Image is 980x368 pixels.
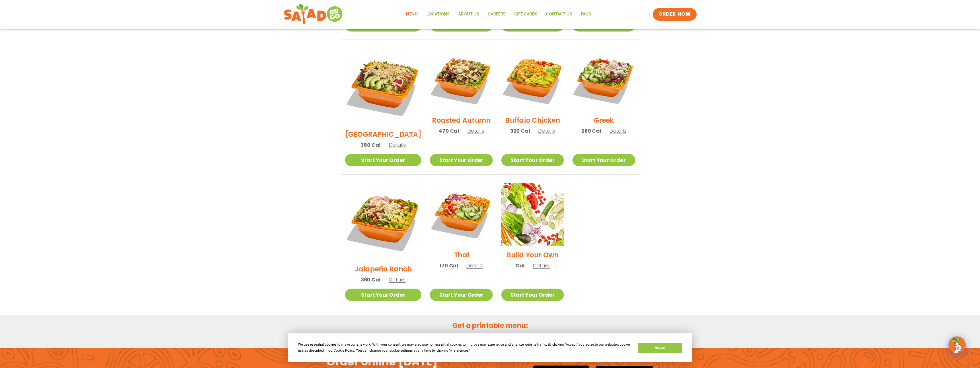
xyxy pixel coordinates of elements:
[361,141,381,149] span: 380 Cal
[422,8,454,21] a: Locations
[334,349,354,353] span: Cookie Policy
[354,264,412,274] h2: Jalapeño Ranch
[389,276,406,283] span: Details
[576,8,595,21] a: FAQs
[341,320,640,330] h2: Get a printable menu:
[389,141,406,148] span: Details
[466,262,483,269] span: Details
[345,183,422,260] img: Product photo for Jalapeño Ranch Salad
[345,154,422,166] a: Start Your Order
[430,48,492,111] img: Product photo for Roasted Autumn Salad
[501,154,564,166] a: Start Your Order
[501,48,564,111] img: Product photo for Buffalo Chicken Salad
[361,276,381,283] span: 360 Cal
[510,8,542,21] a: GIFT CARDS
[345,129,422,139] h2: [GEOGRAPHIC_DATA]
[609,127,626,134] span: Details
[594,115,614,125] h2: Greek
[510,127,530,135] span: 320 Cal
[484,8,510,21] a: Careers
[949,337,965,353] img: wpChatIcon
[439,262,458,269] span: 170 Cal
[653,8,696,21] a: ORDER NOW
[345,289,422,301] a: Start Your Order
[515,262,524,269] span: Cal
[402,8,422,21] a: Menu
[450,349,468,353] span: Preferences
[658,11,691,18] span: ORDER NOW
[501,289,564,301] a: Start Your Order
[432,115,491,125] h2: Roasted Autumn
[430,183,492,246] img: Product photo for Thai Salad
[467,127,484,134] span: Details
[288,333,692,362] div: Cookie Consent Prompt
[538,127,555,134] span: Details
[284,3,344,26] img: new-SAG-logo-768×292
[572,48,635,111] img: Product photo for Greek Salad
[402,8,595,21] nav: Menu
[533,262,550,269] span: Details
[506,250,559,260] h2: Build Your Own
[454,8,484,21] a: About Us
[454,250,469,260] h2: Thai
[345,48,422,125] img: Product photo for BBQ Ranch Salad
[501,183,564,246] img: Product photo for Build Your Own
[430,154,492,166] a: Start Your Order
[439,127,459,135] span: 470 Cal
[572,154,635,166] a: Start Your Order
[542,8,576,21] a: Contact Us
[298,342,631,354] div: We use essential cookies to make our site work. With your consent, we may also use non-essential ...
[505,115,560,125] h2: Buffalo Chicken
[638,343,682,353] button: Accept
[430,289,492,301] a: Start Your Order
[581,127,601,135] span: 260 Cal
